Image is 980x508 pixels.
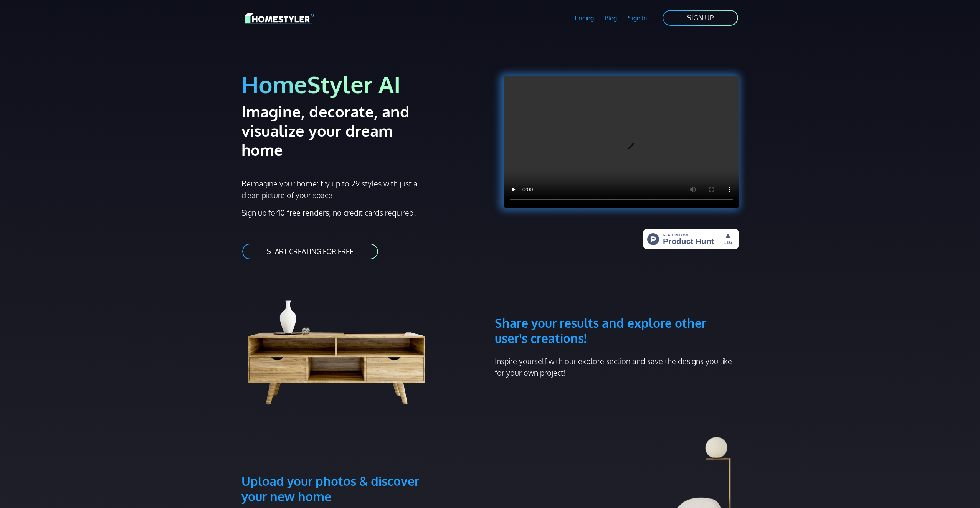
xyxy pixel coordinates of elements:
p: Inspire yourself with our explore section and save the designs you like for your own project! [495,355,739,378]
h1: HomeStyler AI [241,70,486,99]
img: HomeStyler AI - Interior Design Made Easy: One Click to Your Dream Home | Product Hunt [643,229,739,249]
a: Blog [599,9,623,27]
a: Sign In [623,9,653,27]
p: Reimagine your home: try up to 29 styles with just a clean picture of your space. [241,178,425,201]
a: Pricing [569,9,599,27]
strong: 10 free renders [278,208,329,218]
h3: Share your results and explore other user's creations! [495,279,739,346]
h3: Upload your photos & discover your new home [241,437,443,504]
img: living room cabinet [241,279,443,409]
a: START CREATING FOR FREE [241,243,379,260]
p: Sign up for , no credit cards required! [241,207,486,218]
a: SIGN UP [662,9,739,26]
h2: Imagine, decorate, and visualize your dream home [241,102,437,159]
img: HomeStyler AI logo [245,12,314,25]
